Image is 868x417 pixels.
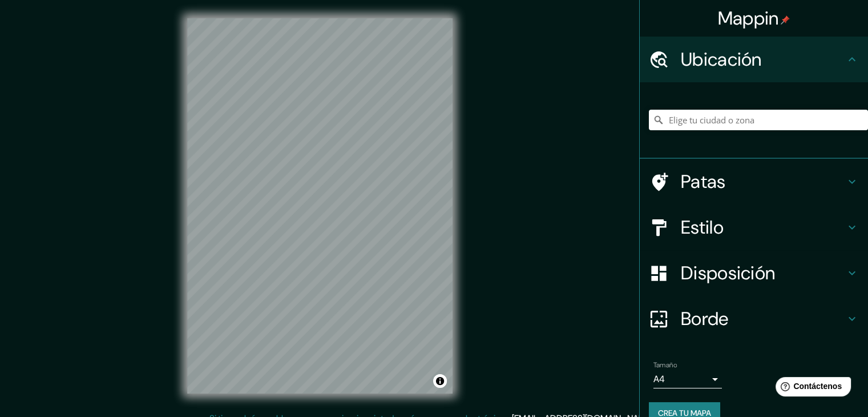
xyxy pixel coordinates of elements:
canvas: Mapa [187,18,453,394]
div: Disposición [640,250,868,296]
div: Ubicación [640,37,868,82]
button: Activar o desactivar atribución [433,374,447,388]
div: A4 [653,370,722,388]
font: Borde [681,307,729,331]
div: Patas [640,159,868,205]
font: Disposición [681,261,775,285]
font: Tamaño [653,360,677,370]
div: Estilo [640,205,868,250]
input: Elige tu ciudad o zona [649,110,868,130]
iframe: Lanzador de widgets de ayuda [766,372,855,404]
font: Estilo [681,215,724,239]
font: Patas [681,170,726,194]
img: pin-icon.png [781,15,790,25]
font: Mappin [718,6,779,30]
font: A4 [653,373,665,385]
div: Borde [640,296,868,342]
font: Ubicación [681,47,762,71]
